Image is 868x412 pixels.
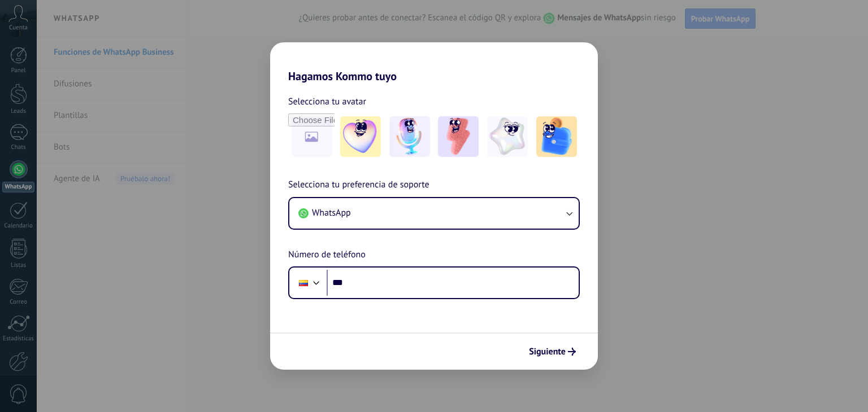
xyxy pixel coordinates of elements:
img: -3.jpeg [438,116,479,157]
button: Siguiente [524,342,581,361]
button: WhatsApp [289,198,579,229]
img: -4.jpeg [487,116,528,157]
img: -5.jpeg [536,116,577,157]
span: Selecciona tu preferencia de soporte [288,178,429,192]
img: -2.jpeg [389,116,430,157]
span: Selecciona tu avatar [288,94,366,109]
h2: Hagamos Kommo tuyo [270,42,598,83]
span: WhatsApp [312,207,351,218]
img: -1.jpeg [340,116,381,157]
span: Siguiente [529,348,566,356]
div: Colombia: + 57 [293,271,314,295]
span: Número de teléfono [288,248,366,262]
